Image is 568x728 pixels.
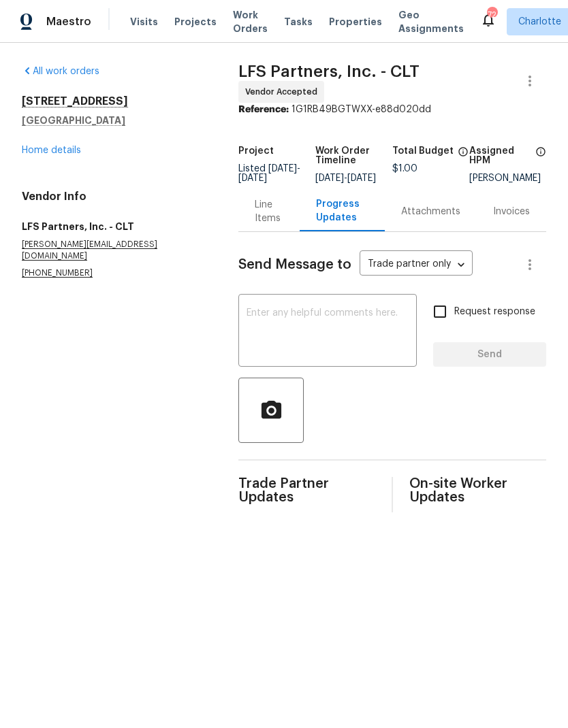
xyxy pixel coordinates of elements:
[238,103,546,116] div: 1G1RB49BGTWXX-e88d020dd
[238,164,300,183] span: Listed
[316,197,368,225] div: Progress Updates
[22,67,99,76] a: All work orders
[22,190,206,203] h4: Vendor Info
[238,173,267,183] span: [DATE]
[245,85,323,99] span: Vendor Accepted
[238,63,420,80] span: LFS Partners, Inc. - CLT
[454,305,535,319] span: Request response
[238,164,300,183] span: -
[360,254,473,276] div: Trade partner only
[409,477,546,504] span: On-site Worker Updates
[238,146,274,156] h5: Project
[130,15,158,29] span: Visits
[238,105,289,114] b: Reference:
[315,173,344,183] span: [DATE]
[255,198,283,225] div: Line Items
[22,220,206,233] h5: LFS Partners, Inc. - CLT
[347,173,376,183] span: [DATE]
[392,164,417,173] span: $1.00
[493,205,530,218] div: Invoices
[469,146,531,165] h5: Assigned HPM
[46,15,91,29] span: Maestro
[401,205,460,218] div: Attachments
[329,15,382,29] span: Properties
[518,15,561,29] span: Charlotte
[392,146,454,156] h5: Total Budget
[398,8,464,35] span: Geo Assignments
[469,173,546,183] div: [PERSON_NAME]
[315,146,392,165] h5: Work Order Timeline
[487,8,496,22] div: 72
[238,258,351,271] span: Send Message to
[268,164,297,173] span: [DATE]
[22,146,81,155] a: Home details
[458,146,469,164] span: The total cost of line items that have been proposed by Opendoor. This sum includes line items th...
[284,17,313,27] span: Tasks
[535,146,546,173] span: The hpm assigned to this work order.
[233,8,268,35] span: Work Orders
[238,477,375,504] span: Trade Partner Updates
[174,15,217,29] span: Projects
[315,173,376,183] span: -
